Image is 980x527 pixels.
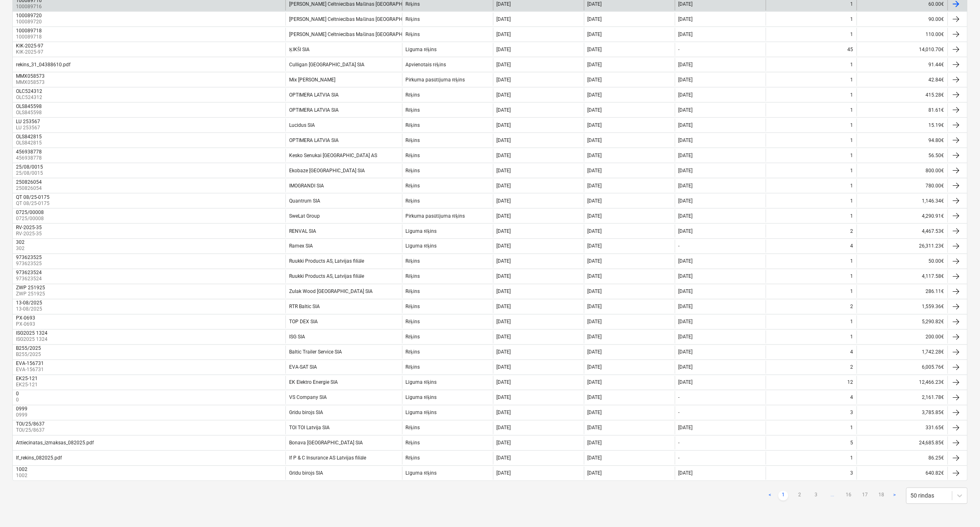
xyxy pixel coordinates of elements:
[679,168,693,173] div: [DATE]
[16,315,35,321] div: PX-0693
[406,365,420,371] div: Rēķins
[857,43,948,56] div: 14,010.70€
[406,213,465,219] div: Pirkuma pasūtījuma rēķins
[289,47,310,53] div: ĶIKŠI SIA
[679,198,693,204] div: [DATE]
[289,122,315,128] div: Lucidus SIA
[406,243,437,250] div: Līguma rēķins
[679,410,680,416] div: -
[16,406,27,412] div: 0999
[679,349,693,355] div: [DATE]
[16,62,70,68] div: rekins_31_04388610.pdf
[16,473,29,480] p: 1002
[851,32,853,37] div: 1
[588,168,602,173] div: [DATE]
[289,395,327,401] div: VS Company SIA
[497,319,511,325] div: [DATE]
[497,183,511,189] div: [DATE]
[497,137,511,143] div: [DATE]
[406,319,420,325] div: Rēķins
[406,168,420,174] div: Rēķins
[16,376,38,382] div: EK25-121
[588,395,602,401] div: [DATE]
[289,153,377,158] div: Kesko Senukai [GEOGRAPHIC_DATA] AS
[16,351,43,358] p: B255/2025
[16,412,29,419] p: 0999
[844,491,854,501] a: Page 16
[497,1,511,7] div: [DATE]
[851,228,853,234] div: 2
[406,198,420,204] div: Rēķins
[588,213,602,219] div: [DATE]
[16,391,19,397] div: 0
[679,274,693,279] div: [DATE]
[406,274,420,280] div: Rēķins
[497,243,511,249] div: [DATE]
[588,440,602,446] div: [DATE]
[497,213,511,219] div: [DATE]
[851,107,853,113] div: 1
[16,3,43,10] p: 100089716
[16,321,37,328] p: PX-0693
[16,421,45,427] div: TOI/25/8637
[851,365,853,370] div: 2
[851,395,853,401] div: 4
[289,16,431,23] div: [PERSON_NAME] Celtniecības Mašīnas [GEOGRAPHIC_DATA] SIA
[811,491,821,501] a: Page 3
[795,491,805,501] a: Page 2
[16,88,42,94] div: OLC524312
[406,122,420,128] div: Rēķins
[857,119,948,132] div: 15.19€
[497,62,511,68] div: [DATE]
[679,259,693,264] div: [DATE]
[679,153,693,158] div: [DATE]
[588,289,602,295] div: [DATE]
[679,213,693,219] div: [DATE]
[406,92,420,98] div: Rēķins
[497,334,511,340] div: [DATE]
[939,488,980,527] iframe: Chat Widget
[848,47,853,52] div: 45
[588,198,602,204] div: [DATE]
[289,183,324,189] div: IMOGRANDI SIA
[289,228,316,234] div: RENVAL SIA
[588,319,602,325] div: [DATE]
[857,58,948,71] div: 91.44€
[857,13,948,26] div: 90.00€
[851,274,853,279] div: 1
[851,410,853,416] div: 3
[857,149,948,162] div: 56.50€
[16,225,42,230] div: RV-2025-35
[497,168,511,173] div: [DATE]
[851,289,853,295] div: 1
[16,134,42,140] div: OLS842815
[497,16,511,22] div: [DATE]
[851,349,853,355] div: 4
[289,425,330,431] div: TOI TOI Latvija SIA
[497,274,511,279] div: [DATE]
[857,164,948,177] div: 800.00€
[289,304,320,310] div: RTR Baltic SIA
[679,455,680,461] div: -
[851,455,853,461] div: 1
[16,43,43,49] div: KIK-2025-97
[851,137,853,143] div: 1
[289,243,313,249] div: Ramex SIA
[16,336,49,343] p: ISG2025 1324
[851,319,853,325] div: 1
[588,183,602,189] div: [DATE]
[16,179,42,185] div: 250826054
[497,107,511,113] div: [DATE]
[857,346,948,359] div: 1,742.28€
[289,107,339,113] div: OPTIMERA LATVIA SIA
[289,471,323,477] div: Grīdu birojs SIA
[497,92,511,98] div: [DATE]
[851,304,853,310] div: 2
[588,243,602,249] div: [DATE]
[857,255,948,268] div: 50.00€
[289,440,363,446] div: Bonava [GEOGRAPHIC_DATA] SIA
[679,365,693,370] div: [DATE]
[588,259,602,264] div: [DATE]
[588,62,602,68] div: [DATE]
[289,92,339,98] div: OPTIMERA LATVIA SIA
